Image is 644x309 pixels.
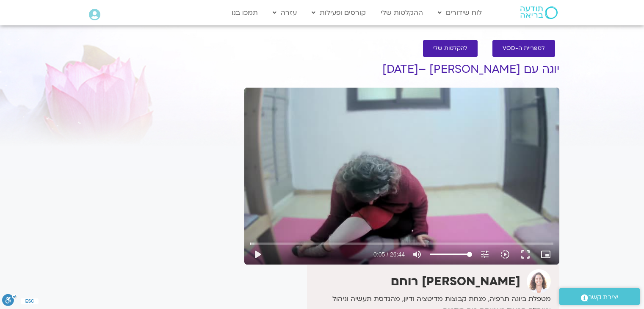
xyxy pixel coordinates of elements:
a: להקלטות שלי [423,40,478,57]
strong: [PERSON_NAME] רוחם [391,273,520,290]
img: תודעה בריאה [520,6,558,19]
a: ההקלטות שלי [376,5,427,21]
a: תמכו בנו [227,5,262,21]
img: אורנה סמלסון רוחם [527,269,551,293]
a: יצירת קשר [559,288,640,305]
span: להקלטות שלי [433,45,467,52]
h1: יוגה עם [PERSON_NAME] –[DATE] [244,63,559,76]
span: לספריית ה-VOD [503,45,545,52]
a: לוח שידורים [434,5,486,21]
span: יצירת קשר [588,292,619,303]
a: עזרה [268,5,301,21]
a: לספריית ה-VOD [492,40,555,57]
a: קורסים ופעילות [307,5,370,21]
